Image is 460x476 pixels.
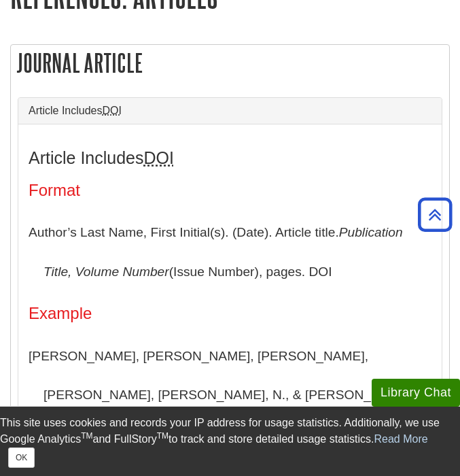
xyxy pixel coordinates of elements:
h3: Article Includes [29,148,431,168]
h2: Journal Article [11,45,449,81]
abbr: Digital Object Identifier. This is the string of numbers associated with a particular article. No... [103,105,122,116]
button: Close [8,447,35,468]
sup: TM [157,431,169,441]
sup: TM [81,431,92,441]
abbr: Digital Object Identifier. This is the string of numbers associated with a particular article. No... [144,148,174,167]
a: Back to Top [413,205,457,224]
a: Article IncludesDOI [29,105,431,117]
a: Read More [374,433,428,445]
button: Library Chat [372,379,460,407]
h4: Example [29,305,431,322]
p: Author’s Last Name, First Initial(s). (Date). Article title. (Issue Number), pages. DOI [29,213,431,291]
h4: Format [29,182,431,199]
i: Publication Title, Volume Number [43,225,403,279]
